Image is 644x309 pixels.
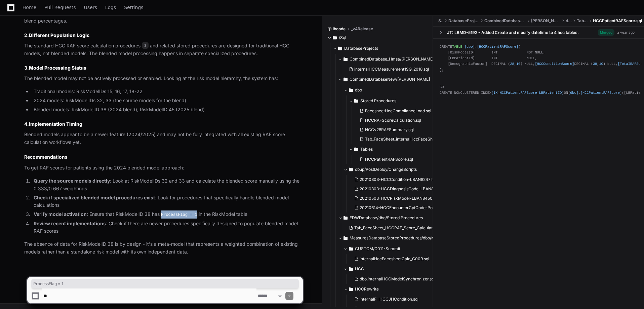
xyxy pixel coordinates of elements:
button: Tab_FaceSheet_HCCRAF_Score_Calculation.sql [346,223,440,233]
span: [PERSON_NAME] [531,18,560,24]
button: dbup/PostDeploy/ChangeScripts [344,164,444,175]
span: DatabaseProjects [448,18,479,24]
span: Logs [105,5,116,9]
span: internalHccFacesheetCalc_C009.sql [360,256,429,262]
svg: Directory [338,44,342,52]
span: dbup/PostDeploy/ChangeScripts [355,167,417,172]
span: 38 [593,62,597,66]
svg: Directory [344,214,348,222]
span: [dbo] [568,91,578,95]
span: TABLE [452,45,462,49]
span: Tab_FaceSheet_internalHccFaceSheetCalc_Load.sql [365,137,465,142]
div: CREATE . ( [RiskModelID] INT NOT NULL, [LBPatientId] INT NULL, [DemographicFactor] DECIMAL ( , ) ... [440,44,637,96]
span: CUSTOM/C011-Summit [355,246,400,252]
button: internalHCCMeasurement1SG_2018.sql [346,65,435,74]
span: [HCCPatientRAFScore] [477,45,518,49]
strong: Different Population Logic [29,32,89,38]
li: : Ensure that RiskModelID 38 has in the RiskModel table [32,210,303,219]
strong: Model Processing Status [29,65,86,71]
span: Settings [124,5,143,9]
li: 2024 models: RiskModelIDs 32, 33 (the source models for the blend) [32,97,303,105]
strong: Verify model activation [34,211,87,217]
span: Pull Requests [44,5,76,9]
button: HCCPatientRAFScore.sql [357,155,445,164]
button: EDWDatabase/dbo/Stored Procedures [338,213,439,223]
button: HCCv28RAFSummary.sql [357,125,451,134]
span: HCCPatientRAFScore.sql [593,18,642,24]
strong: Query the source models directly [34,178,110,184]
span: Tables [360,147,373,152]
p: The absence of data for RiskModelID 38 is by design - it's a meta-model that represents a weighte... [24,240,303,256]
li: : Look at RiskModelIDs 32 and 33 and calculate the blended score manually using the 0.333/0.667 w... [32,177,303,193]
button: HCCRAFScoreCalculation.sql [357,116,451,125]
button: 20210303-HCCCondition-LBAN8247Insert2021HHSHCCModelInitialValues.sql [352,175,445,184]
button: FacesheetHccComplianceLoad.sql [357,106,451,116]
span: ProcessFlag = 1 [33,281,297,286]
span: Tab_FaceSheet_HCCRAF_Score_Calculation.sql [354,225,445,231]
li: : Look for procedures that specifically handle blended model calculations [32,194,303,209]
button: /Sql [327,32,428,43]
button: dbo [344,85,444,95]
span: 20210303-HCCCondition-LBAN8247Insert2021HHSHCCModelInitialValues.sql [360,177,509,182]
svg: Directory [349,86,353,94]
span: [IX_HCCPatientRAFScore_LBPatientID] [491,91,564,95]
button: CUSTOM/C011-Summit [344,243,444,254]
p: Blended models appear to be a newer feature (2024/2025) and may not be fully integrated with all ... [24,131,303,146]
span: [HCCConditionScore] [535,62,574,66]
li: Traditional models: RiskModelIDs 15, 16, 17, 18-22 [32,88,303,95]
span: HCCPatientRAFScore.sql [365,157,413,162]
button: Tables [349,144,449,155]
span: FacesheetHccComplianceLoad.sql [365,108,431,114]
button: 20210614-HCCEncounterCptCode-PopulateRecords2021.sql [352,203,445,213]
span: 10 [599,62,603,66]
span: Users [84,5,97,9]
svg: Directory [333,34,337,42]
code: ProcessFlag = 1 [160,212,199,218]
button: 20210303-HCCDiagnosisCode-LBAN8247Insert2021HHSHCCModel.sql [352,184,445,194]
svg: Directory [344,75,348,83]
span: Tables [577,18,588,24]
svg: Directory [354,97,358,105]
strong: Check if specialized blended model procedures exist [34,195,155,200]
span: internalHCCMeasurement1SG_2018.sql [354,67,429,72]
button: MeasuresDatabaseStoredProcedures/dbo/Measures [338,233,439,243]
button: CombinedDatabase_Hmsa/[PERSON_NAME]/dbo/Stored Procedures [338,54,439,65]
svg: Directory [344,234,348,242]
span: [dbo] [465,45,475,49]
span: HCCRAFScoreCalculation.sql [365,118,421,123]
button: 20210503-HCCRiskModel-LBAN8450-InsertAll2022RiskModelElements.sql [352,194,445,203]
svg: Directory [344,55,348,63]
span: MeasuresDatabaseStoredProcedures/dbo/Measures [350,235,439,241]
button: internalHccFacesheetCalc_C009.sql [352,254,440,264]
button: Tab_FaceSheet_internalHccFaceSheetCalc_Load.sql [357,134,451,144]
span: Sql [438,18,443,24]
span: 20210503-HCCRiskModel-LBAN8450-InsertAll2022RiskModelElements.sql [360,196,504,201]
li: Blended models: RiskModelID 38 (2024 blend), RiskModelID 45 (2025 blend) [32,106,303,114]
span: lbcode [333,26,346,32]
span: Merged [598,29,614,36]
svg: Directory [349,245,353,253]
svg: Directory [349,165,353,173]
p: To get RAF scores for patients using the 2024 blended model approach: [24,164,303,172]
svg: Directory [354,145,358,153]
span: CombinedDatabaseNew [484,18,526,24]
span: EDWDatabase/dbo/Stored Procedures [350,215,423,221]
span: dbo [566,18,571,24]
span: 28 [510,62,514,66]
button: DatabaseProjects [333,43,433,54]
p: The blended model may not be actively processed or enabled. Looking at the risk model hierarchy, ... [24,75,303,82]
h3: 2. [24,32,303,39]
h2: Recommendations [24,154,303,160]
button: HCC [344,264,444,274]
span: DatabaseProjects [344,46,378,51]
span: dbo [355,87,362,93]
p: The standard HCC RAF score calculation procedures and related stored procedures are designed for ... [24,42,303,57]
span: _v4Release [351,26,373,32]
li: : Check if there are newer procedures specifically designed to populate blended model RAF scores [32,220,303,235]
button: Stored Procedures [349,95,449,106]
span: Home [23,5,36,9]
strong: Implementation Timing [29,121,82,127]
span: Stored Procedures [360,98,396,104]
h3: 4. [24,121,303,127]
strong: Review recent implementations [34,221,106,226]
